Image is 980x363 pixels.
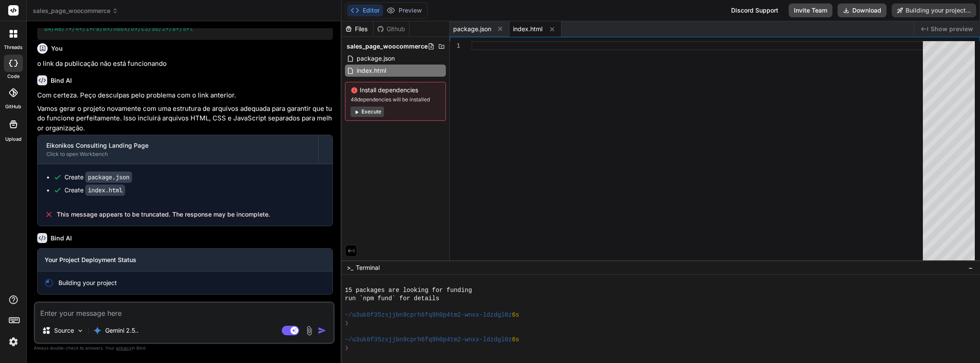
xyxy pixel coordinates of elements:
div: Create [64,186,125,194]
span: index.html [513,25,542,33]
div: Eikonikos Consulting Landing Page [46,141,309,150]
span: run `npm fund` for details [345,295,439,303]
button: Execute [351,107,384,117]
div: Github [374,25,409,33]
code: package.json [85,172,132,183]
span: ~/u3uk0f35zsjjbn9cprh6fq9h0p4tm2-wnxx-ldzdgl0z [345,311,512,319]
p: Gemini 2.5.. [105,326,139,335]
div: 1 [450,41,460,50]
button: Eikonikos Consulting Landing PageClick to open Workbench [38,135,318,164]
span: ❯ [345,344,348,352]
img: settings [6,334,21,349]
span: index.html [356,65,387,76]
button: Editor [347,4,383,16]
p: Source [54,326,74,335]
span: Show preview [931,25,973,33]
span: privacy [116,345,132,350]
span: This message appears to be truncated. The response may be incomplete. [57,210,270,219]
img: icon [318,326,326,335]
p: Always double-check its answers. Your in Bind [34,344,335,352]
span: Terminal [356,263,380,272]
div: Create [64,173,132,181]
h3: Your Project Deployment Status [45,256,326,264]
label: code [7,73,19,80]
span: ~/u3uk0f35zsjjbn9cprh6fq9h0p4tm2-wnxx-ldzdgl0z [345,336,512,344]
p: Com certeza. Peço desculpas pelo problema com o link anterior. [37,91,333,100]
label: threads [4,44,23,51]
p: o link da publicação não está funcionando [37,59,333,69]
span: ❯ [345,319,348,327]
span: 48 dependencies will be installed [351,96,440,103]
code: index.html [85,185,125,196]
span: − [968,263,973,272]
button: Invite Team [789,3,832,17]
p: Vamos gerar o projeto novamente com uma estrutura de arquivos adequada para garantir que tudo fun... [37,104,333,133]
span: >_ [347,263,353,272]
button: Preview [383,4,426,16]
div: Files [342,25,373,33]
label: GitHub [5,103,21,110]
span: package.json [356,53,396,64]
button: − [967,261,975,275]
img: Gemini 2.5 Pro [93,326,102,335]
h6: You [51,44,63,53]
img: attachment [304,326,314,336]
div: Discord Support [726,3,783,17]
span: 6s [512,311,519,319]
img: Pick Models [77,327,84,334]
span: Install dependencies [351,86,440,94]
button: Download [838,3,887,17]
span: Building your project [58,279,117,287]
span: 6s [512,336,519,344]
div: Click to open Workbench [46,151,309,158]
h6: Bind AI [51,234,72,243]
h6: Bind AI [51,76,72,85]
span: sales_page_woocommerce [33,6,118,15]
span: sales_page_woocommerce [347,42,428,51]
span: package.json [453,25,491,33]
button: Building your project... [892,3,976,17]
span: 15 packages are looking for funding [345,286,472,295]
label: Upload [5,136,22,143]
